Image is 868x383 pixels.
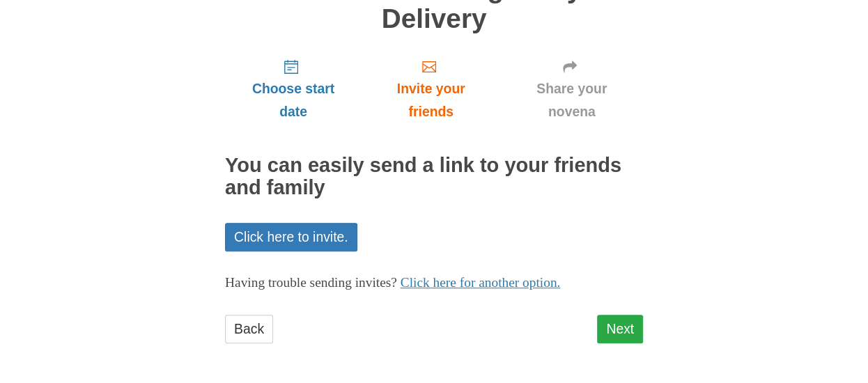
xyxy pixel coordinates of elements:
a: Next [597,315,643,343]
a: Invite your friends [362,47,500,130]
a: Click here for another option. [401,275,561,290]
span: Invite your friends [375,77,486,123]
span: Share your novena [514,77,629,123]
h2: You can easily send a link to your friends and family [225,155,643,199]
a: Click here to invite. [225,223,357,251]
a: Back [225,315,273,343]
a: Share your novena [500,47,643,130]
a: Choose start date [225,47,362,130]
span: Choose start date [239,77,348,123]
span: Having trouble sending invites? [225,275,397,290]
